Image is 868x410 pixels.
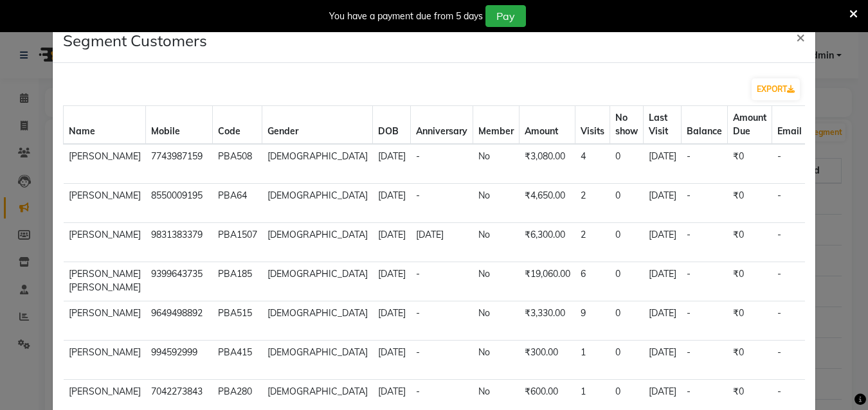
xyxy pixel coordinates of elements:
[772,144,808,184] td: -
[213,184,262,223] td: PBA64
[146,184,213,223] td: 8550009195
[373,301,411,341] td: [DATE]
[575,341,610,380] td: 1
[64,184,146,223] td: [PERSON_NAME]
[520,144,575,184] td: ₹3,080.00
[772,262,808,301] td: -
[682,301,728,341] td: -
[610,144,644,184] td: 0
[796,27,805,46] span: ×
[473,184,520,223] td: No
[146,301,213,341] td: 9649498892
[682,184,728,223] td: -
[728,184,772,223] td: ₹0
[520,223,575,262] td: ₹6,300.00
[64,144,146,184] td: [PERSON_NAME]
[411,301,473,341] td: -
[520,106,575,145] th: Amount
[373,262,411,301] td: [DATE]
[575,184,610,223] td: 2
[213,144,262,184] td: PBA508
[473,341,520,380] td: No
[786,19,815,55] button: Close
[772,223,808,262] td: -
[575,301,610,341] td: 9
[682,341,728,380] td: -
[575,223,610,262] td: 2
[682,223,728,262] td: -
[575,144,610,184] td: 4
[373,184,411,223] td: [DATE]
[411,262,473,301] td: -
[262,106,373,145] th: Gender
[644,106,682,145] th: Last Visit
[752,78,800,100] button: EXPORT
[146,223,213,262] td: 9831383379
[610,301,644,341] td: 0
[575,106,610,145] th: Visits
[682,144,728,184] td: -
[146,341,213,380] td: 994592999
[610,184,644,223] td: 0
[411,106,473,145] th: Anniversary
[520,262,575,301] td: ₹19,060.00
[473,301,520,341] td: No
[682,106,728,145] th: Balance
[213,301,262,341] td: PBA515
[644,184,682,223] td: [DATE]
[64,341,146,380] td: [PERSON_NAME]
[644,262,682,301] td: [DATE]
[728,341,772,380] td: ₹0
[610,106,644,145] th: No show
[728,262,772,301] td: ₹0
[146,262,213,301] td: 9399643735
[610,223,644,262] td: 0
[644,223,682,262] td: [DATE]
[213,262,262,301] td: PBA185
[262,144,373,184] td: [DEMOGRAPHIC_DATA]
[262,184,373,223] td: [DEMOGRAPHIC_DATA]
[772,106,808,145] th: Email
[772,301,808,341] td: -
[610,262,644,301] td: 0
[473,223,520,262] td: No
[644,341,682,380] td: [DATE]
[329,10,483,23] div: You have a payment due from 5 days
[610,341,644,380] td: 0
[728,301,772,341] td: ₹0
[411,341,473,380] td: -
[728,144,772,184] td: ₹0
[213,223,262,262] td: PBA1507
[644,301,682,341] td: [DATE]
[485,5,526,27] button: Pay
[520,301,575,341] td: ₹3,330.00
[213,341,262,380] td: PBA415
[64,223,146,262] td: [PERSON_NAME]
[682,262,728,301] td: -
[64,301,146,341] td: [PERSON_NAME]
[373,144,411,184] td: [DATE]
[262,223,373,262] td: [DEMOGRAPHIC_DATA]
[575,262,610,301] td: 6
[373,341,411,380] td: [DATE]
[213,106,262,145] th: Code
[772,184,808,223] td: -
[262,262,373,301] td: [DEMOGRAPHIC_DATA]
[262,301,373,341] td: [DEMOGRAPHIC_DATA]
[728,106,772,145] th: Amount Due
[64,262,146,301] td: [PERSON_NAME] [PERSON_NAME]
[473,144,520,184] td: No
[411,223,473,262] td: [DATE]
[373,223,411,262] td: [DATE]
[63,29,207,52] h4: Segment Customers
[262,341,373,380] td: [DEMOGRAPHIC_DATA]
[772,341,808,380] td: -
[373,106,411,145] th: DOB
[146,106,213,145] th: Mobile
[520,184,575,223] td: ₹4,650.00
[64,106,146,145] th: Name
[728,223,772,262] td: ₹0
[146,144,213,184] td: 7743987159
[520,341,575,380] td: ₹300.00
[473,262,520,301] td: No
